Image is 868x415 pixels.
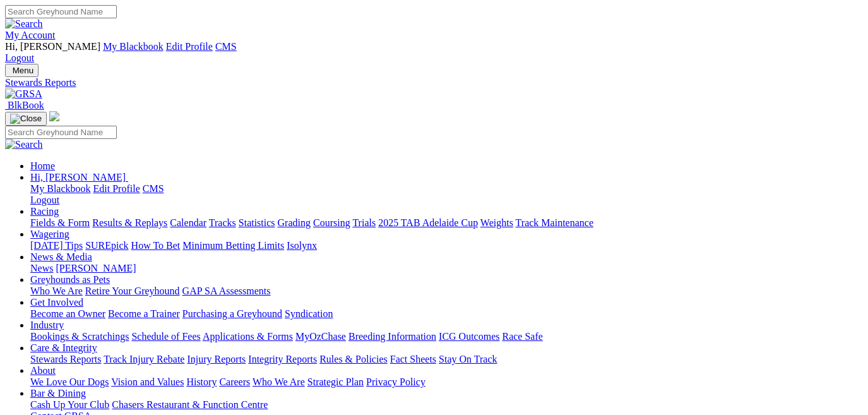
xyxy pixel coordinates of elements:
img: GRSA [5,88,42,100]
a: GAP SA Assessments [182,286,271,296]
div: Bar & Dining [30,399,863,411]
a: Logout [30,195,59,205]
input: Search [5,5,117,18]
a: Track Injury Rebate [104,354,184,364]
div: News & Media [30,263,863,274]
a: Calendar [170,217,206,228]
a: CMS [215,41,237,52]
a: Injury Reports [187,354,246,364]
a: We Love Our Dogs [30,376,109,387]
a: Careers [219,376,250,387]
a: History [186,376,217,387]
a: Hi, [PERSON_NAME] [30,172,128,183]
a: Wagering [30,229,69,239]
a: SUREpick [85,240,128,251]
div: Greyhounds as Pets [30,286,863,297]
img: logo-grsa-white.png [49,111,59,121]
a: Coursing [313,217,350,228]
span: BlkBook [8,100,44,111]
img: Close [10,114,42,124]
a: Greyhounds as Pets [30,274,110,285]
a: 2025 TAB Adelaide Cup [378,217,478,228]
div: Racing [30,217,863,229]
a: Bookings & Scratchings [30,331,129,342]
div: Get Involved [30,308,863,320]
a: Logout [5,52,34,63]
a: My Account [5,30,56,40]
span: Hi, [PERSON_NAME] [5,41,100,52]
div: Wagering [30,240,863,251]
a: Privacy Policy [366,376,425,387]
a: Isolynx [287,240,317,251]
a: Who We Are [30,286,83,296]
a: Fact Sheets [390,354,436,364]
a: Breeding Information [348,331,436,342]
a: Racing [30,206,59,217]
button: Toggle navigation [5,112,47,126]
button: Toggle navigation [5,64,39,77]
a: My Blackbook [30,183,91,194]
a: Weights [480,217,513,228]
a: Integrity Reports [248,354,317,364]
div: Care & Integrity [30,354,863,365]
a: Who We Are [253,376,305,387]
a: About [30,365,56,376]
a: Become a Trainer [108,308,180,319]
a: Care & Integrity [30,342,97,353]
a: Home [30,160,55,171]
a: CMS [143,183,164,194]
a: Applications & Forms [203,331,293,342]
a: Become an Owner [30,308,105,319]
a: [DATE] Tips [30,240,83,251]
a: Edit Profile [93,183,140,194]
a: Grading [278,217,311,228]
div: Hi, [PERSON_NAME] [30,183,863,206]
a: MyOzChase [295,331,346,342]
a: BlkBook [5,100,44,111]
a: My Blackbook [103,41,163,52]
a: Tracks [209,217,236,228]
span: Hi, [PERSON_NAME] [30,172,126,183]
a: Chasers Restaurant & Function Centre [112,399,268,410]
input: Search [5,126,117,139]
div: Industry [30,331,863,342]
a: News [30,263,53,274]
a: Retire Your Greyhound [85,286,180,296]
a: Edit Profile [166,41,213,52]
a: Stay On Track [439,354,497,364]
span: Menu [13,66,33,75]
img: Search [5,18,43,30]
a: Cash Up Your Club [30,399,109,410]
a: Bar & Dining [30,388,86,399]
a: Statistics [239,217,275,228]
a: How To Bet [131,240,181,251]
a: Strategic Plan [307,376,364,387]
a: Stewards Reports [5,77,863,88]
a: Syndication [285,308,333,319]
a: Rules & Policies [319,354,388,364]
a: Fields & Form [30,217,90,228]
img: Search [5,139,43,150]
a: News & Media [30,251,92,262]
a: Results & Replays [92,217,167,228]
a: Schedule of Fees [131,331,200,342]
a: Stewards Reports [30,354,101,364]
a: Vision and Values [111,376,184,387]
a: [PERSON_NAME] [56,263,136,274]
a: Get Involved [30,297,83,308]
a: Race Safe [502,331,542,342]
div: About [30,376,863,388]
a: ICG Outcomes [439,331,499,342]
a: Track Maintenance [516,217,593,228]
div: My Account [5,41,863,64]
a: Industry [30,320,64,330]
a: Minimum Betting Limits [182,240,284,251]
a: Purchasing a Greyhound [182,308,282,319]
a: Trials [352,217,376,228]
